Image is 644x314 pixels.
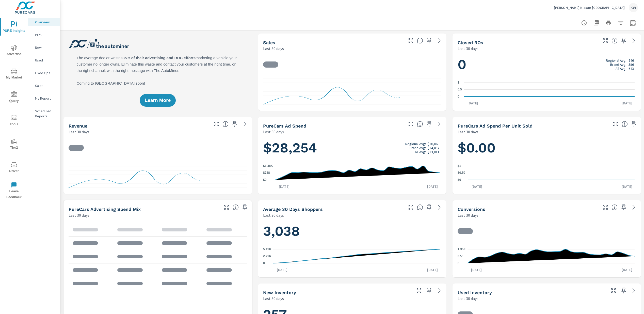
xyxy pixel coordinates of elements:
[35,45,56,50] p: New
[458,247,466,251] text: 1.35K
[263,40,275,45] h5: Sales
[458,255,463,258] text: 677
[629,67,634,71] p: 643
[35,83,56,88] p: Sales
[630,287,638,295] a: See more details in report
[458,290,492,295] h5: Used Inventory
[435,203,443,211] a: See more details in report
[620,37,628,45] span: Save this to your personalized report
[241,203,249,211] span: Save this to your personalized report
[468,184,486,189] p: [DATE]
[2,45,26,57] span: Advertise
[35,108,56,119] p: Scheduled Reports
[407,37,415,45] button: Make Fullscreen
[601,203,609,211] button: Make Fullscreen
[407,203,415,211] button: Make Fullscreen
[35,20,56,25] p: Overview
[263,139,441,156] h1: $28,254
[620,203,628,211] span: Save this to your personalized report
[2,68,26,81] span: My Market
[428,146,439,150] p: $14,057
[428,142,439,146] p: $16,860
[2,182,26,200] span: Leave Feedback
[28,56,60,64] div: Used
[35,32,56,37] p: PIPA
[629,3,638,12] div: KW
[69,212,89,218] p: Last 30 days
[417,204,423,210] span: A rolling 30 day total of daily Shoppers on the dealership website, averaged over the selected da...
[618,267,636,272] p: [DATE]
[263,129,284,135] p: Last 30 days
[458,212,478,218] p: Last 30 days
[263,45,284,52] p: Last 30 days
[2,115,26,127] span: Tools
[222,121,229,127] span: Total sales revenue over the selected date range. [Source: This data is sourced from the dealer’s...
[2,91,26,104] span: Query
[458,88,462,91] text: 0.5
[263,123,306,129] h5: PureCars Ad Spend
[622,121,628,127] span: Average cost of advertising per each vehicle sold at the dealer over the selected date range. The...
[28,69,60,77] div: Fixed Ops
[0,15,28,202] div: nav menu
[464,101,482,106] p: [DATE]
[273,267,291,272] p: [DATE]
[35,58,56,63] p: Used
[435,37,443,45] a: See more details in report
[407,120,415,128] button: Make Fullscreen
[263,212,284,218] p: Last 30 days
[222,203,231,211] button: Make Fullscreen
[263,261,265,265] text: 0
[629,62,634,67] p: 586
[212,120,220,128] button: Make Fullscreen
[601,37,609,45] button: Make Fullscreen
[2,162,26,174] span: Driver
[405,142,426,146] p: Regional Avg:
[424,184,441,189] p: [DATE]
[458,129,478,135] p: Last 30 days
[458,139,636,156] h1: $0.00
[417,38,423,44] span: Number of vehicles sold by the dealership over the selected date range. [Source: This data is sou...
[629,58,634,62] p: 746
[263,290,296,295] h5: New Inventory
[241,120,249,128] a: See more details in report
[263,164,273,168] text: $1.48K
[425,287,433,295] span: Save this to your personalized report
[630,37,638,45] a: See more details in report
[425,203,433,211] span: Save this to your personalized report
[468,267,485,272] p: [DATE]
[425,120,433,128] span: Save this to your personalized report
[630,203,638,211] a: See more details in report
[606,58,626,62] p: Regional Avg:
[231,120,239,128] span: Save this to your personalized report
[458,123,533,129] h5: PureCars Ad Spend Per Unit Sold
[69,207,141,212] h5: PureCars Advertising Spend Mix
[69,129,89,135] p: Last 30 days
[140,94,176,107] button: Learn More
[35,96,56,101] p: My Report
[611,120,620,128] button: Make Fullscreen
[263,295,284,302] p: Last 30 days
[620,287,628,295] span: Save this to your personalized report
[458,171,465,175] text: $0.50
[28,82,60,89] div: Sales
[415,150,426,154] p: All Avg:
[410,146,426,150] p: Brand Avg:
[28,18,60,26] div: Overview
[630,120,638,128] span: Save this to your personalized report
[458,164,461,168] text: $1
[591,18,601,28] button: "Export Report to PDF"
[2,138,26,151] span: Tier2
[28,44,60,51] div: New
[458,178,461,182] text: $0
[435,287,443,295] a: See more details in report
[275,184,293,189] p: [DATE]
[618,101,636,106] p: [DATE]
[610,62,626,67] p: Brand Avg:
[417,121,423,127] span: Total cost of media for all PureCars channels for the selected dealership group over the selected...
[28,107,60,120] div: Scheduled Reports
[458,295,478,302] p: Last 30 days
[424,267,441,272] p: [DATE]
[428,150,439,154] p: $13,811
[28,95,60,102] div: My Report
[458,45,478,52] p: Last 30 days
